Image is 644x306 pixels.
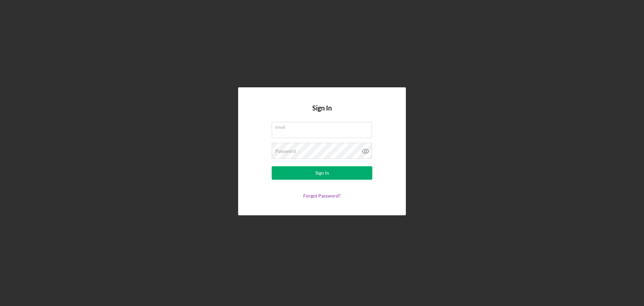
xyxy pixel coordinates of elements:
[315,166,329,180] div: Sign In
[275,148,296,154] label: Password
[275,122,372,130] label: Email
[312,104,332,122] h4: Sign In
[303,193,341,199] a: Forgot Password?
[272,166,372,180] button: Sign In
